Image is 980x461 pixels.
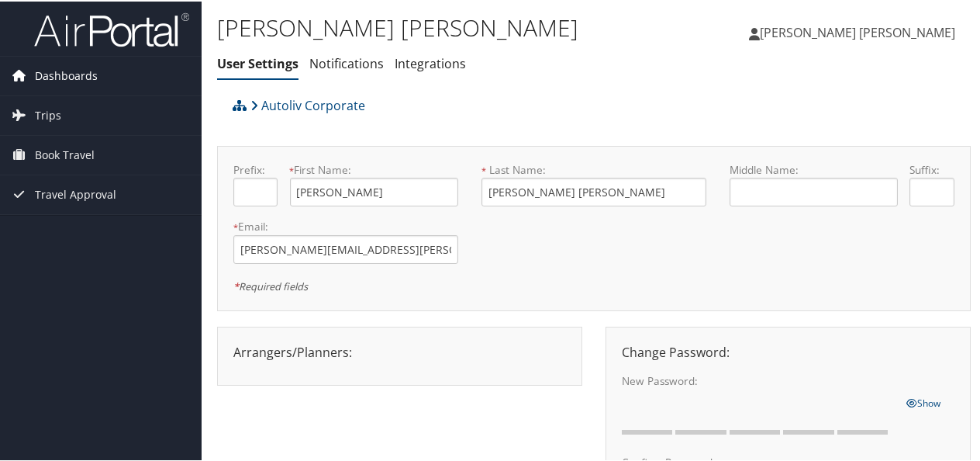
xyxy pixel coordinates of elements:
[217,10,719,43] h1: [PERSON_NAME] [PERSON_NAME]
[35,55,98,94] span: Dashboards
[622,372,895,387] label: New Password:
[481,161,706,176] label: Last Name:
[250,88,365,120] a: Autoliv Corporate
[309,54,384,71] a: Notifications
[907,395,941,408] span: Show
[290,161,458,176] label: First Name:
[34,10,189,47] img: airportal-logo.png
[217,54,298,71] a: User Settings
[233,217,458,233] label: Email:
[907,392,941,409] a: Show
[222,341,578,360] div: Arrangers/Planners:
[35,95,61,133] span: Trips
[233,161,278,176] label: Prefix:
[749,8,971,54] a: [PERSON_NAME] [PERSON_NAME]
[233,278,308,292] em: Required fields
[395,54,466,71] a: Integrations
[35,134,95,173] span: Book Travel
[730,161,898,176] label: Middle Name:
[909,161,954,176] label: Suffix:
[760,23,955,40] span: [PERSON_NAME] [PERSON_NAME]
[610,341,966,360] div: Change Password:
[35,174,116,213] span: Travel Approval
